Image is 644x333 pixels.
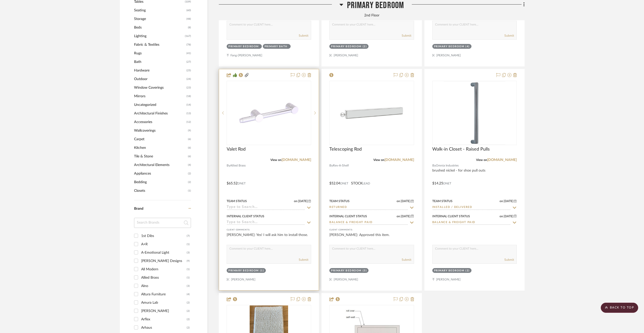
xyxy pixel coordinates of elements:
[186,49,191,57] span: (41)
[188,170,191,178] span: (2)
[141,249,187,257] div: A-Emotional Light
[436,163,459,168] span: Omnia Industries
[500,215,503,218] span: on
[141,257,187,265] div: [PERSON_NAME] Designs
[186,66,191,75] span: (25)
[134,75,185,83] span: Outdoor
[187,257,190,265] div: (9)
[476,158,487,161] span: View on
[299,257,308,262] button: Submit
[188,144,191,152] span: (6)
[329,220,408,225] input: Type to Search…
[188,152,191,160] span: (6)
[434,269,464,273] div: Primary Bedroom
[228,269,259,273] div: Primary Bedroom
[433,81,517,145] div: 0
[186,15,191,23] span: (48)
[134,218,191,228] input: Search Brands
[432,220,511,225] input: Type to Search…
[188,135,191,143] span: (6)
[219,13,525,18] div: 2nd Floor
[134,40,185,49] span: Fabric & Textiles
[187,265,190,273] div: (1)
[432,163,436,168] span: By
[187,324,190,332] div: (2)
[134,6,185,15] span: Seating
[331,269,361,273] div: Primary Bedroom
[186,41,191,49] span: (78)
[134,207,143,210] span: Brand
[186,101,191,109] span: (14)
[134,169,187,178] span: Appliances
[187,315,190,323] div: (2)
[432,147,490,152] span: Walk-in Closet - Raised Pulls
[330,81,414,145] div: 0
[397,215,400,218] span: on
[432,199,453,203] div: Team Status
[134,15,185,23] span: Storage
[186,58,191,66] span: (27)
[186,6,191,14] span: (60)
[363,269,367,273] div: (3)
[227,147,246,152] span: Valet Rod
[432,205,511,210] input: Type to Search…
[187,249,190,257] div: (3)
[230,163,246,168] span: Allied Brass
[187,299,190,307] div: (2)
[134,58,185,66] span: Bath
[400,199,411,203] span: [DATE]
[465,269,470,273] div: (2)
[134,23,187,32] span: Beds
[363,45,367,49] div: (2)
[265,45,288,49] div: Primary Bath
[186,118,191,126] span: (12)
[187,282,190,290] div: (3)
[333,163,349,168] span: Rev-A-Shelf
[227,205,305,210] input: Type to Search…
[141,324,187,332] div: Arhaus
[141,315,187,323] div: Arflex
[434,45,464,49] div: Primary Bedroom
[299,33,308,38] button: Submit
[134,32,184,40] span: Lighting
[134,161,187,169] span: Architectural Elements
[444,81,505,145] img: Walk-in Closet - Raised Pulls
[270,158,282,161] span: View on
[601,303,638,313] scroll-to-top-button: BACK TO TOP
[432,214,470,219] div: Internal Client Status
[141,274,187,282] div: Allied Brass
[141,282,187,290] div: Alno
[134,178,187,186] span: Bedding
[329,205,408,210] input: Type to Search…
[227,163,230,168] span: By
[282,158,311,162] a: [DOMAIN_NAME]
[329,199,350,203] div: Team Status
[141,307,187,315] div: [PERSON_NAME]
[503,215,514,218] span: [DATE]
[504,257,514,262] button: Submit
[187,307,190,315] div: (2)
[141,290,187,298] div: Altura Furniture
[329,232,414,243] div: [PERSON_NAME]: Approved this item.
[397,200,400,203] span: on
[134,144,187,152] span: Kitchen
[329,214,367,219] div: Internal Client Status
[227,214,264,219] div: Internal Client Status
[297,199,308,203] span: [DATE]
[134,101,185,109] span: Uncategorized
[134,49,185,58] span: Rugs
[141,232,187,240] div: 1st Dibs
[400,215,411,218] span: [DATE]
[227,199,247,203] div: Team Status
[402,257,411,262] button: Submit
[503,199,514,203] span: [DATE]
[228,45,259,49] div: Primary Bedroom
[187,290,190,298] div: (4)
[134,152,187,161] span: Tile & Stone
[188,187,191,195] span: (1)
[134,118,185,126] span: Accessories
[188,127,191,135] span: (9)
[134,83,185,92] span: Window Coverings
[260,269,264,273] div: (1)
[331,45,361,49] div: Primary Bedroom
